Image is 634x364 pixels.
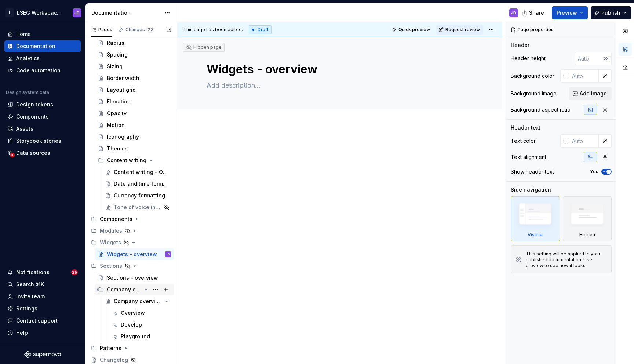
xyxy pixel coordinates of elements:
a: Design tokens [4,99,81,110]
a: Spacing [95,49,174,61]
div: Header [511,41,529,49]
div: Currency formatting [114,192,165,199]
div: Components [88,213,174,225]
div: JD [74,10,80,16]
div: This setting will be applied to your published documentation. Use preview to see how it looks. [526,251,607,269]
a: Widgets - overviewJD [95,248,174,260]
a: Develop [109,319,174,331]
div: LSEG Workspace Design System [17,9,64,17]
div: Content writing [95,154,174,166]
span: Quick preview [398,27,430,33]
span: Add image [580,90,607,97]
a: Analytics [4,52,81,64]
div: Home [16,30,31,38]
div: Company overview [95,284,174,295]
button: Contact support [4,315,81,327]
div: Develop [121,321,142,328]
div: Motion [107,121,125,129]
label: Yes [590,169,598,175]
a: Content writing - Overview [102,166,174,178]
svg: Supernova Logo [24,351,61,358]
div: Design tokens [16,101,53,108]
div: Sections - overview [107,274,158,281]
div: Sections [88,260,174,272]
button: Publish [591,6,631,19]
div: Sections [100,262,122,270]
div: Hidden page [186,44,222,50]
a: Date and time formatting [102,178,174,190]
a: Opacity [95,108,174,119]
div: Data sources [16,149,50,157]
a: Motion [95,119,174,131]
div: Content writing [107,157,146,164]
div: Iconography [107,133,139,141]
div: Contact support [16,317,58,324]
span: Publish [601,9,620,17]
a: Elevation [95,96,174,108]
a: Settings [4,303,81,314]
textarea: Widgets - overview [205,61,471,78]
button: Quick preview [389,25,433,35]
div: Modules [88,225,174,237]
div: Documentation [16,43,55,50]
div: Widgets - overview [107,251,157,258]
button: Request review [436,25,483,35]
div: Overview [121,309,145,317]
div: Search ⌘K [16,281,44,288]
a: Border width [95,72,174,84]
div: Code automation [16,67,61,74]
button: Add image [569,87,612,100]
a: Sizing [95,61,174,72]
a: Home [4,28,81,40]
div: Hidden [579,232,595,238]
div: Patterns [100,345,121,352]
div: Design system data [6,90,49,95]
div: Text color [511,137,536,145]
div: Pages [91,27,112,33]
div: Tone of voice in AI conversational UI [114,204,161,211]
a: Iconography [95,131,174,143]
a: Overview [109,307,174,319]
button: LLSEG Workspace Design SystemJD [1,5,84,21]
a: Layout grid [95,84,174,96]
div: Changes [125,27,154,33]
button: Share [518,6,549,19]
span: 25 [71,269,78,275]
div: Spacing [107,51,128,58]
div: Notifications [16,269,50,276]
div: Settings [16,305,37,312]
div: Radius [107,39,124,47]
div: Playground [121,333,150,340]
input: Auto [569,69,599,83]
div: Elevation [107,98,131,105]
div: L [5,8,14,17]
div: Documentation [91,9,161,17]
button: Preview [552,6,588,19]
div: Border width [107,74,139,82]
div: Themes [107,145,128,152]
a: Components [4,111,81,123]
div: Content writing - Overview [114,168,170,176]
div: Header height [511,55,546,62]
input: Auto [569,134,599,148]
a: Storybook stories [4,135,81,147]
div: Hidden [563,196,612,241]
div: Components [100,215,132,223]
div: Opacity [107,110,127,117]
button: Search ⌘K [4,279,81,290]
div: Help [16,329,28,336]
div: Header text [511,124,540,131]
div: Company overview [107,286,142,293]
span: Preview [557,9,577,17]
div: JD [167,251,170,258]
div: Components [16,113,49,120]
a: Tone of voice in AI conversational UI [102,201,174,213]
div: Side navigation [511,186,551,193]
button: Help [4,327,81,339]
div: Widgets [100,239,121,246]
div: Widgets [88,237,174,248]
div: Invite team [16,293,45,300]
a: Playground [109,331,174,342]
div: JD [511,10,516,16]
